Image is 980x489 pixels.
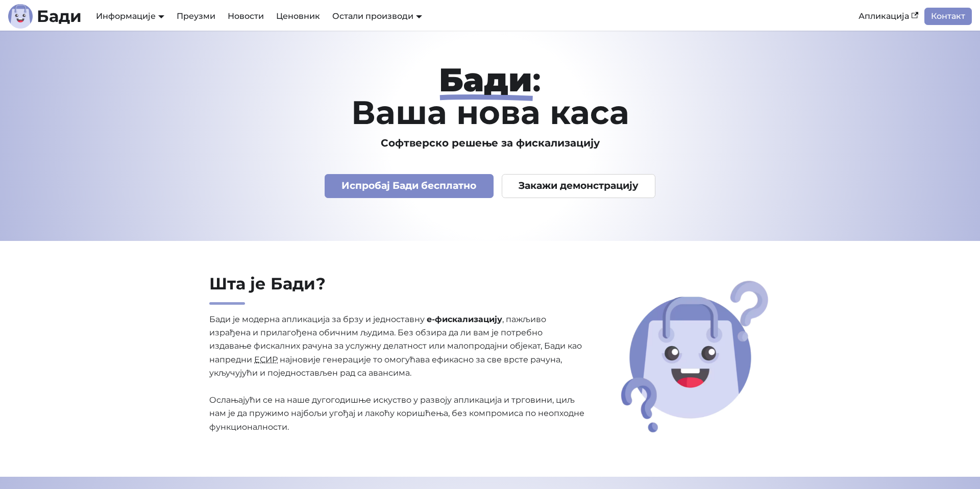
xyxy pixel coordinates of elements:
[325,174,494,198] a: Испробај Бади бесплатно
[161,137,819,150] h3: Софтверско решење за фискализацију
[924,8,972,25] a: Контакт
[222,8,270,25] a: Новости
[96,11,164,21] a: Информације
[8,4,33,29] img: Лого
[270,8,326,25] a: Ценовник
[37,8,82,25] b: Бади
[439,60,532,100] strong: Бади
[170,8,222,25] a: Преузми
[161,63,819,129] h1: : Ваша нова каса
[209,313,586,434] p: Бади је модерна апликација за брзу и једноставну , пажљиво израђена и прилагођена обичним људима....
[502,174,656,198] a: Закажи демонстрацију
[852,8,924,25] a: Апликација
[8,4,82,29] a: ЛогоБади
[618,277,772,436] img: Шта је Бади?
[209,274,586,305] h2: Шта је Бади?
[254,355,278,364] abbr: Електронски систем за издавање рачуна
[427,314,502,324] strong: е-фискализацију
[332,11,422,21] a: Остали производи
